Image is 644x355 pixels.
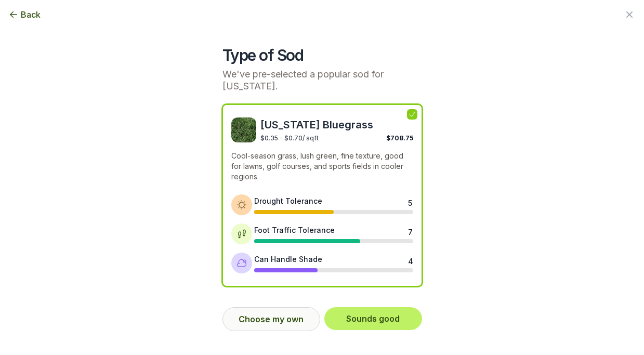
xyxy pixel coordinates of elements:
[236,229,247,239] img: Foot traffic tolerance icon
[222,69,422,92] p: We've pre-selected a popular sod for [US_STATE].
[231,117,256,142] img: Kentucky Bluegrass sod image
[222,307,320,331] button: Choose my own
[260,117,413,132] span: [US_STATE] Bluegrass
[236,258,247,268] img: Shade tolerance icon
[386,134,413,142] span: $708.75
[324,307,422,330] button: Sounds good
[231,151,413,182] p: Cool-season grass, lush green, fine texture, good for lawns, golf courses, and sports fields in c...
[260,134,319,142] span: $0.35 - $0.70 / sqft
[408,227,412,235] div: 7
[254,225,335,235] div: Foot Traffic Tolerance
[8,8,41,21] button: Back
[236,200,247,210] img: Drought tolerance icon
[254,254,322,265] div: Can Handle Shade
[408,198,412,206] div: 5
[408,256,412,264] div: 4
[222,46,422,64] h2: Type of Sod
[254,195,322,206] div: Drought Tolerance
[21,8,41,21] span: Back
